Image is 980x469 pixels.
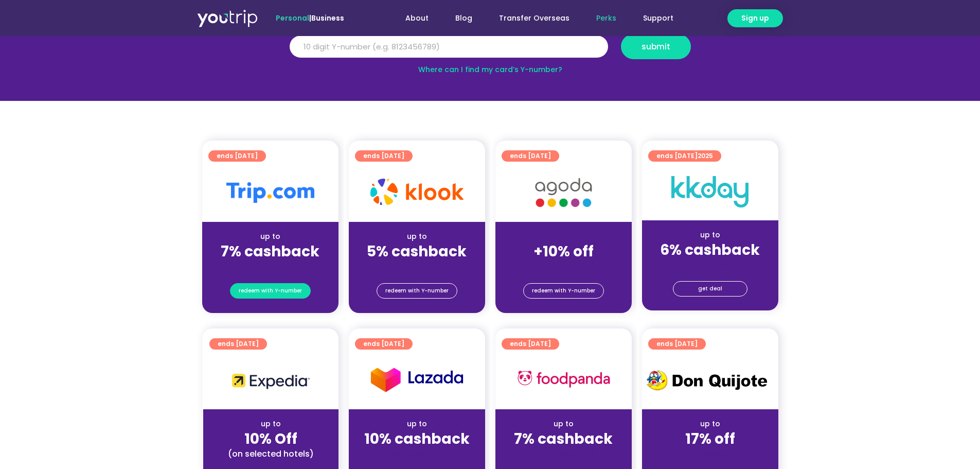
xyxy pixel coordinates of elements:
[486,9,583,28] a: Transfer Overseas
[504,419,623,429] div: up to
[357,261,477,272] div: (for stays only)
[502,338,559,350] a: ends [DATE]
[276,13,344,23] span: |
[218,338,259,350] span: ends [DATE]
[221,241,319,262] strong: 7% cashback
[532,284,595,298] span: redeem with Y-number
[698,282,722,296] span: get deal
[650,448,770,459] div: (for stays only)
[621,34,691,59] button: submit
[357,231,477,242] div: up to
[377,283,457,299] a: redeem with Y-number
[418,64,562,75] a: Where can I find my card’s Y-number?
[650,230,770,240] div: up to
[372,9,687,28] nav: Menu
[355,338,413,350] a: ends [DATE]
[363,150,404,162] span: ends [DATE]
[630,9,687,28] a: Support
[510,338,551,350] span: ends [DATE]
[523,283,604,299] a: redeem with Y-number
[367,241,467,262] strong: 5% cashback
[583,9,630,28] a: Perks
[209,338,267,350] a: ends [DATE]
[656,150,713,162] span: ends [DATE]
[210,261,330,272] div: (for stays only)
[311,13,344,23] a: Business
[217,150,258,162] span: ends [DATE]
[685,429,735,449] strong: 17% off
[357,419,477,429] div: up to
[211,448,330,459] div: (on selected hotels)
[656,338,698,350] span: ends [DATE]
[504,448,623,459] div: (for stays only)
[211,419,330,429] div: up to
[673,281,747,297] a: get deal
[290,36,608,58] input: 10 digit Y-number (e.g. 8123456789)
[290,34,691,67] form: Y Number
[660,240,760,260] strong: 6% cashback
[442,9,486,28] a: Blog
[210,231,330,242] div: up to
[533,241,594,262] strong: +10% off
[208,150,266,162] a: ends [DATE]
[244,429,297,449] strong: 10% Off
[741,13,769,24] span: Sign up
[642,43,670,50] span: submit
[239,284,302,298] span: redeem with Y-number
[698,151,713,160] span: 2025
[364,429,470,449] strong: 10% cashback
[357,448,477,459] div: (for stays only)
[514,429,613,449] strong: 7% cashback
[648,338,706,350] a: ends [DATE]
[554,231,573,241] span: up to
[504,261,623,272] div: (for stays only)
[650,259,770,270] div: (for stays only)
[510,150,551,162] span: ends [DATE]
[727,9,783,27] a: Sign up
[363,338,404,350] span: ends [DATE]
[385,284,449,298] span: redeem with Y-number
[650,419,770,429] div: up to
[276,13,309,23] span: Personal
[392,9,442,28] a: About
[648,150,721,162] a: ends [DATE]2025
[230,283,311,299] a: redeem with Y-number
[502,150,559,162] a: ends [DATE]
[355,150,413,162] a: ends [DATE]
